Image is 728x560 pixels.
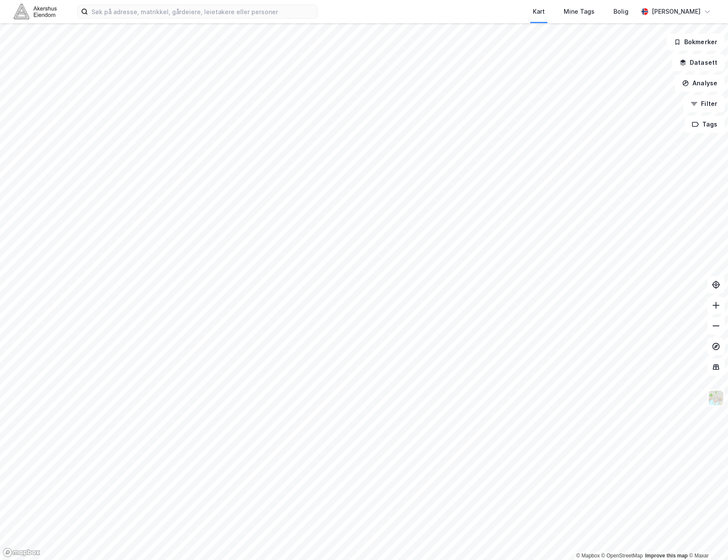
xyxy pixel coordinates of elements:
[601,553,643,559] a: OpenStreetMap
[683,95,725,112] button: Filter
[652,6,701,17] div: [PERSON_NAME]
[685,519,728,560] iframe: Chat Widget
[685,519,728,560] div: Kontrollprogram for chat
[564,6,595,17] div: Mine Tags
[645,553,688,559] a: Improve this map
[88,5,317,18] input: Søk på adresse, matrikkel, gårdeiere, leietakere eller personer
[675,75,725,92] button: Analyse
[613,6,628,17] div: Bolig
[533,6,545,17] div: Kart
[685,116,725,133] button: Tags
[576,553,600,559] a: Mapbox
[14,4,57,19] img: akershus-eiendom-logo.9091f326c980b4bce74ccdd9f866810c.svg
[667,33,725,51] button: Bokmerker
[3,548,40,557] a: Mapbox homepage
[708,390,724,406] img: Z
[672,54,725,71] button: Datasett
